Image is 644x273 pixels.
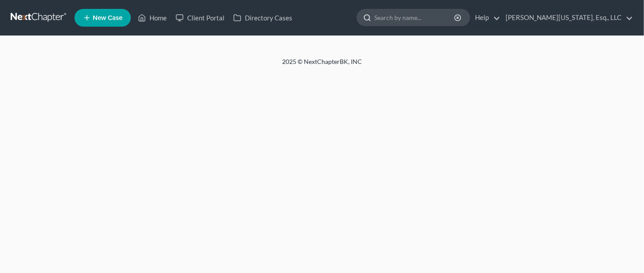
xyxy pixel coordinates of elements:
a: Directory Cases [229,10,297,26]
span: New Case [93,15,122,21]
div: 2025 © NextChapterBK, INC [69,57,575,73]
a: Client Portal [171,10,229,26]
a: Help [471,10,500,26]
a: Home [134,10,171,26]
a: [PERSON_NAME][US_STATE], Esq., LLC [501,10,633,26]
input: Search by name... [374,9,456,26]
